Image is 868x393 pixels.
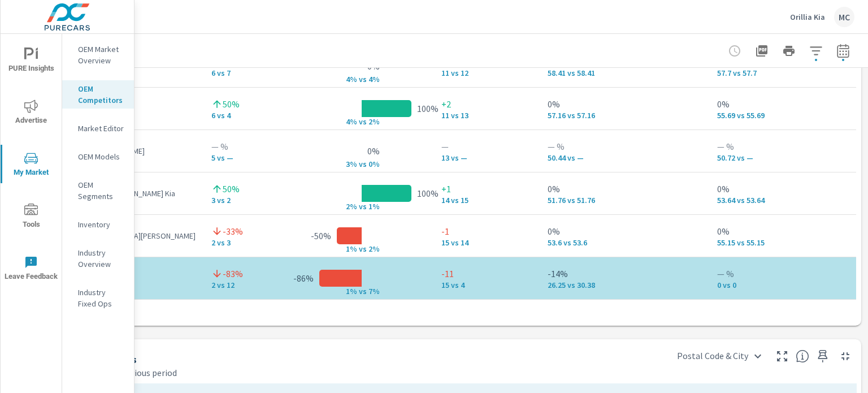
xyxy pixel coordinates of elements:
p: 11 vs 12 [441,68,530,77]
p: 53.64 vs 53.64 [717,196,847,205]
button: Make Fullscreen [773,347,791,365]
p: -11 [441,267,530,280]
p: s 0% [363,159,390,169]
div: nav menu [1,34,62,294]
div: OEM Segments [62,176,134,205]
p: 0% [548,182,699,196]
p: 4% v [333,74,363,84]
button: "Export Report to PDF" [750,40,773,62]
span: Advertise [4,100,58,127]
p: -14% [548,267,699,280]
p: OEM Models [78,151,125,162]
p: 0% [548,97,699,111]
p: 50% [223,97,240,111]
p: s 4% [363,74,390,84]
p: Industry Fixed Ops [78,287,125,309]
p: 5 vs — [211,153,282,162]
span: Tools [4,204,58,231]
p: 15 vs 14 [441,238,530,247]
button: Apply Filters [805,40,827,62]
p: 13 vs — [441,153,530,162]
p: 2 vs 12 [211,280,282,290]
p: 50.44 vs — [548,153,699,162]
p: 26.25 vs 30.38 [548,280,699,290]
p: OEM Market Overview [78,44,125,66]
p: 4% v [333,116,363,127]
p: 0% [548,224,699,238]
button: Minimize Widget [836,347,854,365]
span: Save this to your personalized report [814,347,832,365]
p: +1 [441,182,530,196]
p: 0 vs 0 [717,280,847,290]
p: 50% [223,182,240,196]
div: MC [834,7,854,27]
p: Industry Overview [78,247,125,270]
button: Select Date Range [832,40,854,62]
p: 0% [717,97,847,111]
p: 3% v [333,159,363,169]
p: 100% [417,187,439,200]
span: Leave Feedback [4,256,58,283]
div: OEM Market Overview [62,41,134,69]
p: 50.72 vs — [717,153,847,162]
p: 53.6 vs 53.6 [548,238,699,247]
p: 0% [717,182,847,196]
p: s 7% [363,286,390,296]
p: 51.76 vs 51.76 [548,196,699,205]
p: — % [717,267,847,280]
p: OEM Segments [78,179,125,202]
span: My Market [4,152,58,179]
p: +2 [441,97,530,111]
p: -50% [311,229,331,243]
p: Inventory [78,219,125,230]
p: 6 vs 7 [211,68,282,77]
p: Plaza [GEOGRAPHIC_DATA][PERSON_NAME] [52,230,193,241]
p: -83% [223,267,243,280]
div: Industry Overview [62,244,134,273]
p: 15 vs 4 [441,280,530,290]
span: Top Postal Codes shows you how you rank, in terms of sales, to other dealerships in your market. ... [796,349,809,363]
div: Postal Code & City [670,346,769,366]
p: -1 [441,224,530,238]
p: 58.41 vs 58.41 [548,68,699,77]
p: s 1% [363,201,390,211]
p: 1% v [333,244,363,254]
p: s 2% [363,116,390,127]
p: 14 vs 15 [441,196,530,205]
p: 1% v [333,286,363,296]
p: -86% [293,271,314,285]
p: 55.69 vs 55.69 [717,111,847,120]
p: 0% [367,144,380,158]
p: 0% [717,224,847,238]
p: 2% v [333,201,363,211]
p: — % [717,140,847,153]
p: -33% [223,224,243,238]
p: — % [548,140,699,153]
div: OEM Competitors [62,80,134,109]
p: 3 vs 2 [211,196,282,205]
p: 11 vs 13 [441,111,530,120]
p: 57.16 vs 57.16 [548,111,699,120]
p: 57.7 vs 57.7 [717,68,847,77]
p: Orillia Kia [790,12,825,22]
p: s 2% [363,244,390,254]
div: Inventory [62,216,134,233]
p: OEM Competitors [78,83,125,106]
p: Market Editor [78,123,125,134]
span: PURE Insights [4,47,58,75]
p: — % [211,140,282,153]
div: OEM Models [62,148,134,165]
p: 100% [417,102,439,115]
p: 55.15 vs 55.15 [717,238,847,247]
div: Industry Fixed Ops [62,284,134,312]
div: Market Editor [62,120,134,137]
button: Print Report [778,40,800,62]
p: 2 vs 3 [211,238,282,247]
p: 6 vs 4 [211,111,282,120]
p: — [441,140,530,153]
